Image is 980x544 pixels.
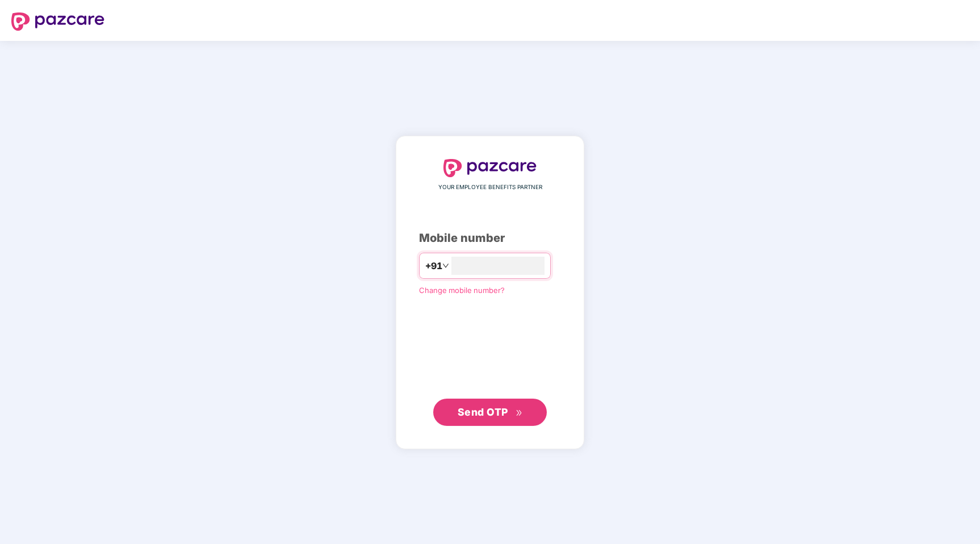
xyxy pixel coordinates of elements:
[433,399,547,426] button: Send OTPdouble-right
[425,259,442,273] span: +91
[11,12,104,31] img: logo
[442,262,449,269] span: down
[438,183,542,192] span: YOUR EMPLOYEE BENEFITS PARTNER
[458,406,508,418] span: Send OTP
[419,286,505,295] a: Change mobile number?
[516,409,523,417] span: double-right
[419,229,561,247] div: Mobile number
[443,159,537,177] img: logo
